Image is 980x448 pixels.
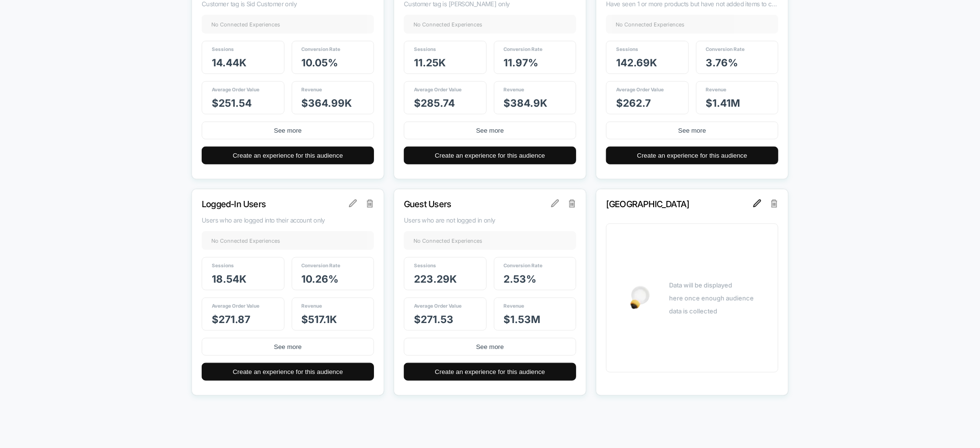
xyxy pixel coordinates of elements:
[504,97,548,109] span: $ 384.9k
[631,286,650,309] img: bulb
[504,87,525,92] span: Revenue
[606,199,752,209] p: [GEOGRAPHIC_DATA]
[202,122,374,139] button: See more
[414,303,462,309] span: Average Order Value
[212,313,250,325] span: $ 271.87
[302,313,337,325] span: $ 517.1k
[414,87,462,92] span: Average Order Value
[606,147,778,164] button: Create an experience for this audience
[212,57,246,69] span: 14.44k
[706,87,727,92] span: Revenue
[202,216,374,224] span: Users who are logged into their account only
[551,199,559,207] img: edit
[404,216,576,224] span: Users who are not logged in only
[404,199,550,209] p: Guest Users
[706,57,738,69] span: 3.76 %
[616,97,651,109] span: $ 262.7
[302,57,338,69] span: 10.05 %
[414,313,453,325] span: $ 271.53
[771,199,778,207] img: delete
[202,338,374,356] button: See more
[504,273,537,285] span: 2.53 %
[404,122,576,139] button: See more
[706,97,741,109] span: $ 1.41M
[504,303,525,309] span: Revenue
[302,87,322,92] span: Revenue
[202,199,348,209] p: Logged-In Users
[404,147,576,164] button: Create an experience for this audience
[212,97,252,109] span: $ 251.54
[367,199,374,207] img: delete
[414,57,446,69] span: 11.25k
[616,46,638,52] span: Sessions
[414,262,436,268] span: Sessions
[616,87,664,92] span: Average Order Value
[669,279,754,318] div: Data will be displayed here once enough audience data is collected
[349,199,357,207] img: edit
[404,363,576,381] button: Create an experience for this audience
[212,303,259,309] span: Average Order Value
[404,338,576,356] button: See more
[504,262,543,268] span: Conversion Rate
[504,313,541,325] span: $ 1.53M
[212,87,259,92] span: Average Order Value
[202,147,374,164] button: Create an experience for this audience
[202,363,374,381] button: Create an experience for this audience
[504,57,539,69] span: 11.97 %
[414,97,455,109] span: $ 285.74
[302,273,339,285] span: 10.26 %
[706,46,745,52] span: Conversion Rate
[414,46,436,52] span: Sessions
[606,122,778,139] button: See more
[753,199,761,207] img: edit
[212,273,246,285] span: 18.54k
[414,273,457,285] span: 223.29k
[302,46,341,52] span: Conversion Rate
[616,57,657,69] span: 142.69k
[212,46,234,52] span: Sessions
[302,303,322,309] span: Revenue
[504,46,543,52] span: Conversion Rate
[212,262,234,268] span: Sessions
[302,262,341,268] span: Conversion Rate
[302,97,352,109] span: $ 364.99k
[569,199,576,207] img: delete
